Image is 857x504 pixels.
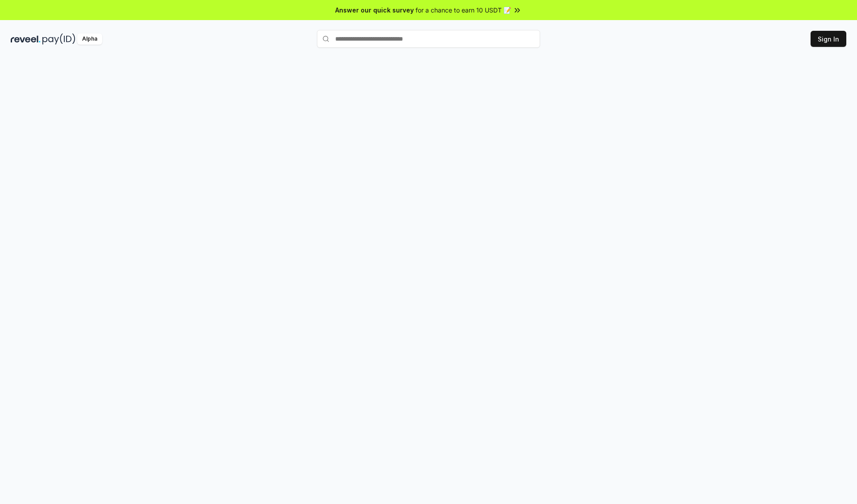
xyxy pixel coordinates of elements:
span: for a chance to earn 10 USDT 📝 [416,5,511,15]
div: Alpha [77,33,102,45]
img: pay_id [42,33,75,45]
button: Sign In [811,31,846,47]
span: Answer our quick survey [335,5,414,15]
img: reveel_dark [11,33,41,45]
